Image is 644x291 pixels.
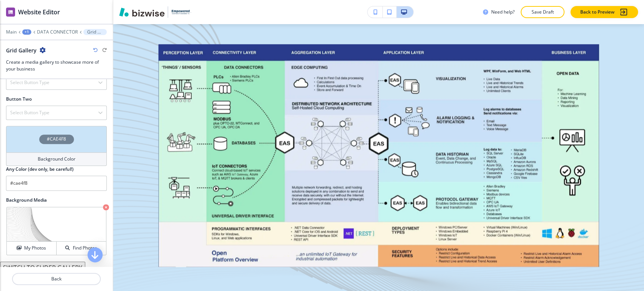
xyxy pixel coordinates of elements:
p: Back [13,276,100,282]
h2: Website Editor [18,8,60,17]
div: My PhotosFind Photos [6,207,107,256]
h4: Find Photos [73,245,97,251]
p: Grid Gallery [87,29,103,35]
h2: Button Two [6,96,32,103]
h4: Select Button Type [10,79,49,86]
button: Back [12,273,101,285]
h2: Grid Gallery [6,46,37,54]
button: +1 [22,29,31,35]
img: Your Logo [171,9,192,14]
h4: Select Button Type [10,109,49,116]
p: Back to Preview [580,9,615,15]
button: #CAE4F8Background Color [6,126,107,166]
h4: Background Color [38,156,75,162]
p: Save Draft [530,9,555,15]
button: DATA CONNECTOR [37,29,78,35]
img: editor icon [6,8,15,17]
h4: My Photos [24,245,46,251]
button: Back to Preview [570,6,638,18]
h3: Need help? [491,9,515,15]
img: Bizwise Logo [119,8,164,17]
h4: #CAE4F8 [47,136,66,142]
button: Save Draft [521,6,564,18]
button: Main [6,29,17,35]
h3: Create a media gallery to showcase more of your business [6,59,107,72]
button: Find Photos [57,242,106,255]
button: My Photos [7,242,57,255]
img: Image [158,44,599,267]
h2: Any Color (dev only, be careful!) [6,166,74,173]
h2: Background Media [6,197,107,204]
button: Grid Gallery [83,29,107,35]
